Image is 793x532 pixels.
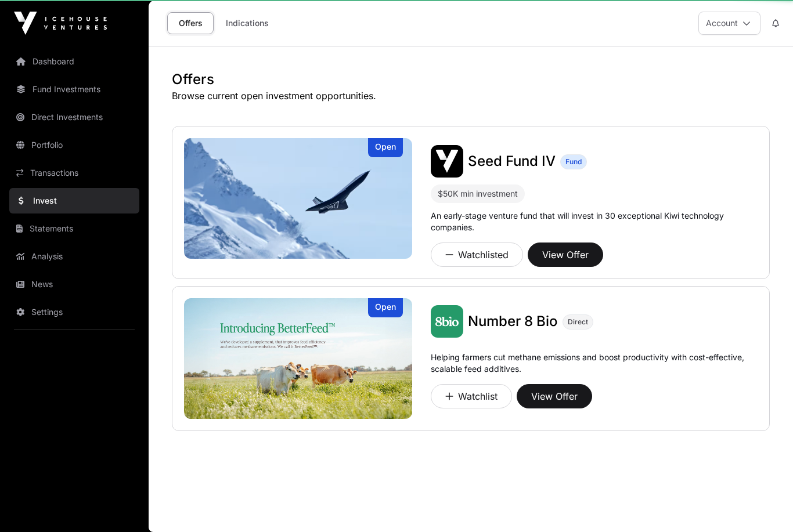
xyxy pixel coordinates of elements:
img: Seed Fund IV [431,145,463,178]
div: Open [368,298,403,317]
a: Invest [9,188,139,213]
span: Fund [565,157,582,167]
button: View Offer [517,384,592,408]
iframe: Chat Widget [735,476,793,532]
span: Seed Fund IV [468,153,556,169]
img: Seed Fund IV [184,138,412,259]
a: Dashboard [9,49,139,74]
div: $50K min investment [438,187,518,201]
a: Number 8 Bio [468,312,558,331]
a: Portfolio [9,132,139,158]
a: Indications [218,12,276,34]
span: Number 8 Bio [468,313,558,330]
a: Settings [9,299,139,325]
button: Watchlisted [431,243,523,267]
a: Fund Investments [9,77,139,102]
a: Analysis [9,244,139,269]
p: An early-stage venture fund that will invest in 30 exceptional Kiwi technology companies. [431,210,758,233]
a: Number 8 BioOpen [184,298,412,419]
p: Browse current open investment opportunities. [172,89,770,103]
button: Account [698,12,760,35]
img: Icehouse Ventures Logo [14,12,107,35]
a: Offers [167,12,214,34]
button: View Offer [528,243,603,267]
span: Direct [568,317,588,327]
a: Transactions [9,160,139,186]
img: Number 8 Bio [431,305,463,338]
a: News [9,272,139,297]
a: Seed Fund IV [468,152,556,171]
h1: Offers [172,70,770,89]
button: Watchlist [431,384,512,408]
p: Helping farmers cut methane emissions and boost productivity with cost-effective, scalable feed a... [431,352,758,379]
img: Number 8 Bio [184,298,412,419]
a: Seed Fund IVOpen [184,138,412,259]
div: $50K min investment [431,184,525,203]
a: Statements [9,216,139,241]
div: Open [368,138,403,157]
a: Direct Investments [9,104,139,130]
